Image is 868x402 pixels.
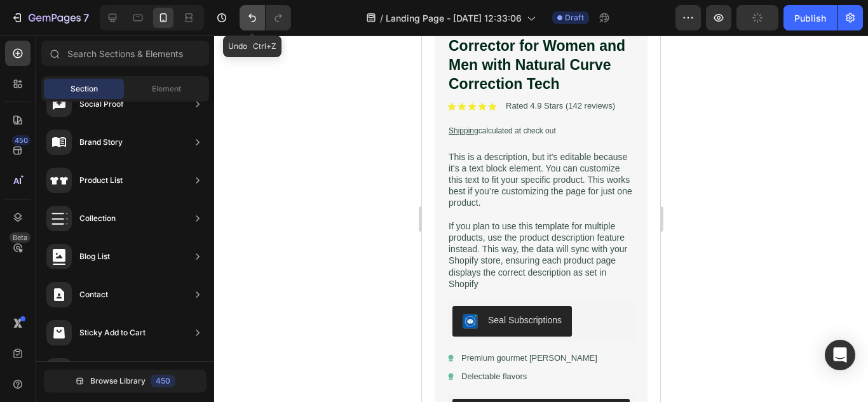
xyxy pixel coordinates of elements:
[41,278,56,293] img: SealSubscriptions.png
[825,340,855,370] div: Open Intercom Messenger
[41,41,209,66] input: Search Sections & Elements
[12,135,31,145] div: 450
[422,36,660,402] iframe: Design area
[27,89,212,103] p: calculated at check out
[66,278,140,291] div: Seal Subscriptions
[79,288,108,301] div: Contact
[39,336,105,347] p: Delectable flavors
[84,65,193,76] p: Rated 4.9 Stars (142 reviews)
[565,12,584,23] span: Draft
[25,114,213,255] div: Rich Text Editor. Editing area: main
[83,10,89,25] p: 7
[151,375,175,387] div: 450
[44,370,207,392] button: Browse Library450
[79,98,124,111] div: Social Proof
[39,318,175,328] p: Premium gourmet [PERSON_NAME]
[380,11,383,25] span: /
[79,136,123,149] div: Brand Story
[794,11,826,25] div: Publish
[10,232,31,243] div: Beta
[27,91,57,100] a: Shipping
[27,116,212,173] p: This is a description, but it's editable because it's a text block element. You can customize thi...
[79,174,123,187] div: Product List
[79,212,116,225] div: Collection
[152,83,181,95] span: Element
[31,271,150,301] button: Seal Subscriptions
[83,64,194,77] div: Rich Text Editor. Editing area: main
[240,5,291,30] div: Undo/Redo
[71,83,98,95] span: Section
[5,5,95,30] button: 7
[79,250,110,263] div: Blog List
[783,5,837,30] button: Publish
[27,185,212,254] p: If you plan to use this template for multiple products, use the product description feature inste...
[79,326,146,339] div: Sticky Add to Cart
[386,11,522,25] span: Landing Page - [DATE] 12:33:06
[90,375,146,387] span: Browse Library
